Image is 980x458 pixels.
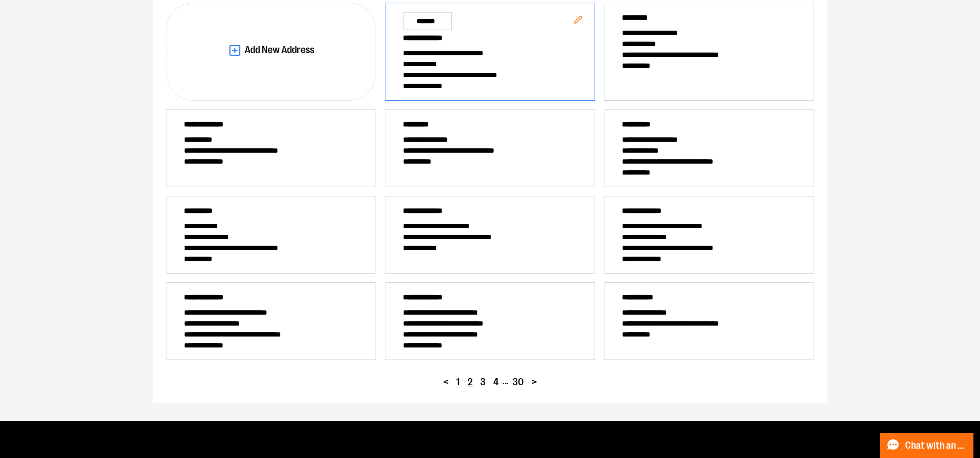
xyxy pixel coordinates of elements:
button: 3 [476,374,489,390]
button: 1 [452,374,464,390]
button: 30 [509,374,528,390]
button: Add New Address [166,3,376,101]
button: Chat with an Expert [880,433,974,458]
button: > [528,374,540,390]
button: Edit [565,7,591,36]
span: < [443,377,448,387]
span: Chat with an Expert [905,440,967,451]
span: Add New Address [245,45,314,55]
span: > [532,377,537,387]
span: 3 [480,377,486,387]
button: < [440,374,452,390]
span: 4 [493,377,499,387]
span: 30 [512,377,524,387]
span: 1 [456,377,460,387]
span: 2 [468,377,472,387]
button: 4 [489,374,503,390]
span: ... [503,377,509,386]
button: 2 [464,374,476,390]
